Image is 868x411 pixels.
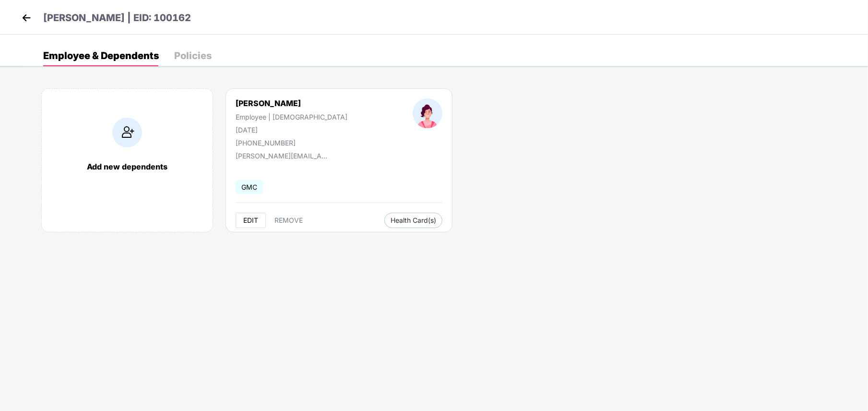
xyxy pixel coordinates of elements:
[112,118,142,147] img: addIcon
[267,213,310,228] button: REMOVE
[384,213,442,228] button: Health Card(s)
[236,152,332,160] div: [PERSON_NAME][EMAIL_ADDRESS][PERSON_NAME]
[236,98,347,108] div: [PERSON_NAME]
[236,139,347,147] div: [PHONE_NUMBER]
[51,162,203,171] div: Add new dependents
[274,217,303,224] span: REMOVE
[19,11,34,25] img: back
[391,218,436,223] span: Health Card(s)
[236,113,347,121] div: Employee | [DEMOGRAPHIC_DATA]
[413,98,442,128] img: profileImage
[43,11,191,25] p: [PERSON_NAME] | EID: 100162
[236,180,263,194] span: GMC
[236,213,266,228] button: EDIT
[236,126,347,134] div: [DATE]
[174,51,212,60] div: Policies
[243,217,258,224] span: EDIT
[43,51,159,60] div: Employee & Dependents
